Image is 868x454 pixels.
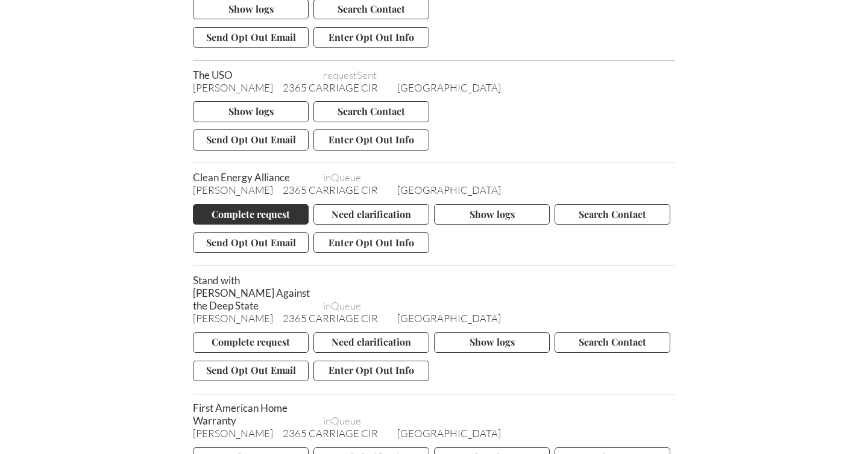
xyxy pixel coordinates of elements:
span: Clean Energy Alliance [193,171,313,184]
button: Need clarification [313,204,429,225]
button: Complete request [193,204,309,225]
span: [GEOGRAPHIC_DATA] [397,312,501,325]
span: The USO [193,69,313,81]
button: Send Opt Out Email [193,361,309,381]
button: Enter Opt Out Info [313,129,429,150]
span: inQueue [323,171,420,184]
span: [GEOGRAPHIC_DATA] [397,81,501,94]
button: Enter Opt Out Info [313,232,429,253]
span: [PERSON_NAME] [193,184,273,196]
button: Complete request [193,332,309,353]
button: Search Contact [313,101,429,122]
button: Need clarification [313,332,429,353]
span: [PERSON_NAME] [193,312,273,325]
span: First American Home Warranty [193,402,313,427]
span: 2365 CARRIAGE CIR [283,81,378,94]
button: Search Contact [555,332,670,353]
button: Send Opt Out Email [193,27,309,48]
button: Show logs [434,204,550,225]
button: Show logs [193,101,309,122]
button: Search Contact [555,204,670,225]
span: 2365 CARRIAGE CIR [283,427,378,440]
span: [PERSON_NAME] [193,427,273,440]
span: [PERSON_NAME] [193,81,273,94]
span: 2365 CARRIAGE CIR [283,312,378,325]
span: inQueue [323,414,420,427]
button: Send Opt Out Email [193,232,309,253]
span: requestSent [323,69,420,81]
button: Enter Opt Out Info [313,27,429,48]
span: 2365 CARRIAGE CIR [283,184,378,196]
button: Enter Opt Out Info [313,361,429,381]
span: [GEOGRAPHIC_DATA] [397,427,501,440]
span: Stand with [PERSON_NAME] Against the Deep State [193,274,313,312]
span: [GEOGRAPHIC_DATA] [397,184,501,196]
button: Show logs [434,332,550,353]
button: Send Opt Out Email [193,129,309,150]
span: inQueue [323,299,420,312]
